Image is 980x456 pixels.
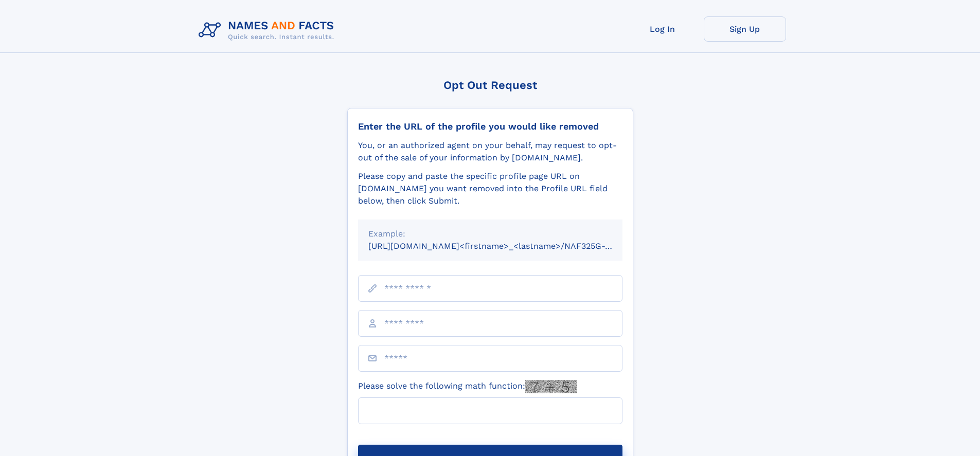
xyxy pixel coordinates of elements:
[621,16,704,42] a: Log In
[347,79,633,92] div: Opt Out Request
[368,241,642,251] small: [URL][DOMAIN_NAME]<firstname>_<lastname>/NAF325G-xxxxxxxx
[194,16,343,44] img: Logo Names and Facts
[358,170,622,207] div: Please copy and paste the specific profile page URL on [DOMAIN_NAME] you want removed into the Pr...
[704,16,786,42] a: Sign Up
[368,228,612,240] div: Example:
[358,380,577,393] label: Please solve the following math function:
[358,139,622,164] div: You, or an authorized agent on your behalf, may request to opt-out of the sale of your informatio...
[358,121,622,132] div: Enter the URL of the profile you would like removed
